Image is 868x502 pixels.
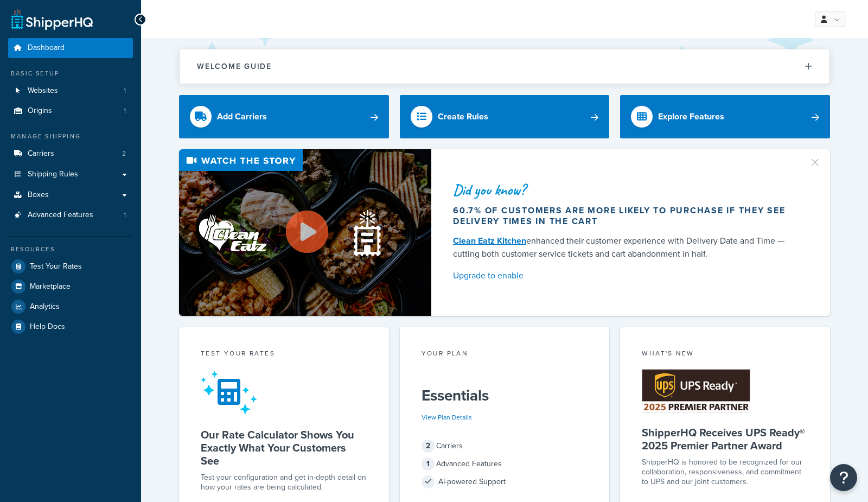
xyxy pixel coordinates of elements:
[8,317,133,336] a: Help Docs
[422,439,588,454] div: Carriers
[8,144,133,164] a: Carriers2
[8,144,133,164] li: Carriers
[28,106,52,116] span: Origins
[8,257,133,276] a: Test Your Rates
[453,205,796,227] div: 60.7% of customers are more likely to purchase if they see delivery times in the cart
[422,457,435,471] span: 1
[8,164,133,185] a: Shipping Rules
[124,86,126,96] span: 1
[217,109,267,124] div: Add Carriers
[8,185,133,205] a: Boxes
[8,69,133,78] div: Basic Setup
[642,348,808,361] div: What's New
[124,211,126,220] span: 1
[28,86,58,96] span: Websites
[28,170,78,179] span: Shipping Rules
[180,49,829,84] button: Welcome Guide
[201,428,367,467] h5: Our Rate Calculator Shows You Exactly What Your Customers See
[8,101,133,121] li: Origins
[179,149,431,316] img: Video thumbnail
[30,262,82,271] span: Test Your Rates
[8,38,133,58] a: Dashboard
[453,234,796,260] div: enhanced their customer experience with Delivery Date and Time — cutting both customer service ti...
[8,277,133,296] a: Marketplace
[201,473,367,492] div: Test your configuration and get in-depth detail on how your rates are being calculated.
[197,62,272,71] h2: Welcome Guide
[28,190,49,200] span: Boxes
[30,322,65,332] span: Help Docs
[422,456,588,472] div: Advanced Features
[642,426,808,452] h5: ShipperHQ Receives UPS Ready® 2025 Premier Partner Award
[8,205,133,225] li: Advanced Features
[8,132,133,141] div: Manage Shipping
[422,387,588,404] h5: Essentials
[28,43,65,53] span: Dashboard
[453,234,526,247] a: Clean Eatz Kitchen
[8,297,133,316] a: Analytics
[8,245,133,254] div: Resources
[658,109,724,124] div: Explore Features
[8,205,133,225] a: Advanced Features1
[422,440,435,453] span: 2
[830,464,857,491] button: Open Resource Center
[422,412,472,422] a: View Plan Details
[30,282,71,291] span: Marketplace
[620,95,830,138] a: Explore Features
[28,149,54,158] span: Carriers
[28,211,93,220] span: Advanced Features
[453,268,796,283] a: Upgrade to enable
[122,149,126,158] span: 2
[8,101,133,121] a: Origins1
[201,348,367,361] div: Test your rates
[422,348,588,361] div: Your Plan
[8,81,133,101] li: Websites
[438,109,488,124] div: Create Rules
[400,95,610,138] a: Create Rules
[124,106,126,116] span: 1
[8,81,133,101] a: Websites1
[422,474,588,490] div: AI-powered Support
[642,457,808,487] p: ShipperHQ is honored to be recognized for our collaboration, responsiveness, and commitment to UP...
[453,182,796,198] div: Did you know?
[30,302,60,312] span: Analytics
[179,95,389,138] a: Add Carriers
